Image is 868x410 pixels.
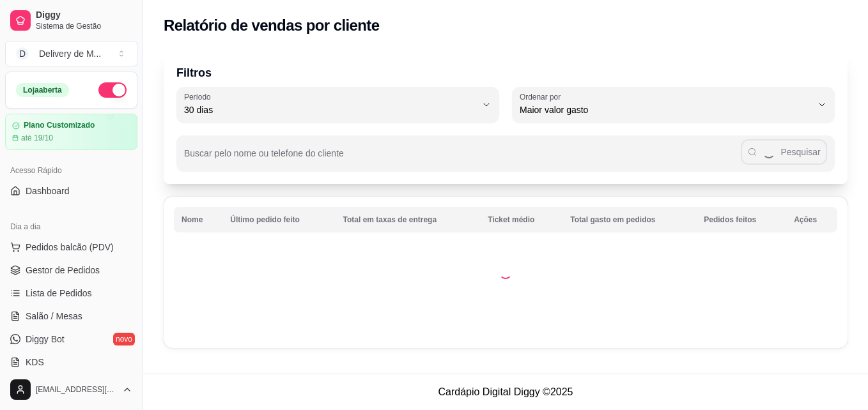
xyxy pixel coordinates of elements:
[499,266,512,279] div: Loading
[184,103,476,116] span: 30 dias
[36,384,117,395] span: [EMAIL_ADDRESS][DOMAIN_NAME]
[5,352,137,372] a: KDS
[26,356,44,368] span: KDS
[184,152,741,165] input: Buscar pelo nome ou telefone do cliente
[26,264,100,277] span: Gestor de Pedidos
[5,374,137,405] button: [EMAIL_ADDRESS][DOMAIN_NAME]
[16,83,69,97] div: Loja aberta
[176,87,499,123] button: Período30 dias
[5,237,137,257] button: Pedidos balcão (PDV)
[26,287,92,300] span: Lista de Pedidos
[26,241,114,254] span: Pedidos balcão (PDV)
[5,160,137,181] div: Acesso Rápido
[5,283,137,303] a: Lista de Pedidos
[5,306,137,326] a: Salão / Mesas
[39,47,101,60] div: Delivery de M ...
[26,310,82,323] span: Salão / Mesas
[24,121,95,130] article: Plano Customizado
[512,87,835,123] button: Ordenar porMaior valor gasto
[5,260,137,280] a: Gestor de Pedidos
[5,5,137,36] a: DiggySistema de Gestão
[26,185,70,197] span: Dashboard
[5,181,137,201] a: Dashboard
[5,216,137,237] div: Dia a dia
[98,82,127,98] button: Alterar Status
[21,133,53,143] article: até 19/10
[36,21,132,31] span: Sistema de Gestão
[5,114,137,150] a: Plano Customizadoaté 19/10
[5,329,137,349] a: Diggy Botnovo
[184,91,215,102] label: Período
[520,91,565,102] label: Ordenar por
[5,41,137,66] button: Select a team
[164,15,380,36] h2: Relatório de vendas por cliente
[176,64,835,82] p: Filtros
[16,47,29,60] span: D
[143,374,868,410] footer: Cardápio Digital Diggy © 2025
[36,10,132,21] span: Diggy
[520,103,812,116] span: Maior valor gasto
[26,333,65,345] span: Diggy Bot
